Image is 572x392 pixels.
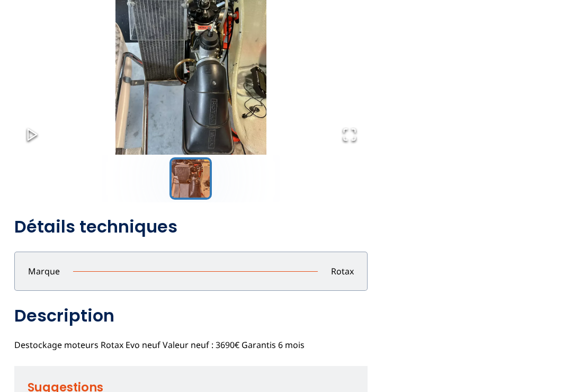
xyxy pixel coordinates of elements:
div: Destockage moteurs Rotax Evo neuf Valeur neuf : 3690€ Garantis 6 mois [14,216,368,350]
div: Thumbnail Navigation [14,157,368,200]
p: Marque [15,265,73,277]
button: Play or Pause Slideshow [14,117,50,154]
button: Open Fullscreen [332,117,368,154]
h2: Description [14,305,368,326]
p: Rotax [318,265,367,277]
h2: Détails techniques [14,216,368,237]
button: Go to Slide 1 [169,157,212,200]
